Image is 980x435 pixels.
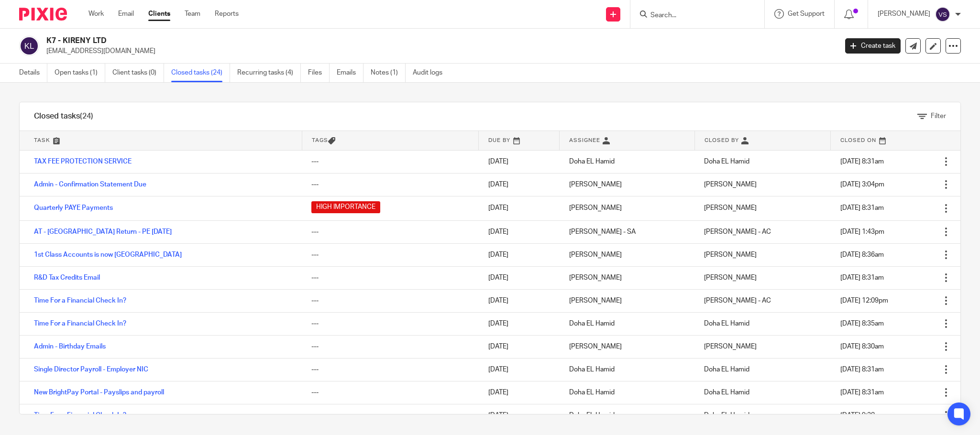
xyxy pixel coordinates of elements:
[560,404,695,427] td: Doha EL Hamid
[112,64,164,82] a: Client tasks (0)
[840,205,884,211] span: [DATE] 8:31am
[704,389,749,396] span: Doha EL Hamid
[34,274,100,281] a: R&D Tax Credits Email
[34,366,148,373] a: Single Director Payroll - Employer NIC
[55,64,105,82] a: Open tasks (1)
[311,388,469,397] div: ---
[560,150,695,173] td: Doha EL Hamid
[479,243,560,266] td: [DATE]
[308,64,330,82] a: Files
[479,358,560,381] td: [DATE]
[840,412,884,419] span: [DATE] 9:38am
[840,366,884,373] span: [DATE] 8:31am
[148,9,170,19] a: Clients
[704,181,757,188] span: [PERSON_NAME]
[704,228,771,235] span: [PERSON_NAME] - AC
[311,319,469,328] div: ---
[479,335,560,358] td: [DATE]
[19,36,39,56] img: svg%3E
[479,266,560,289] td: [DATE]
[311,342,469,351] div: ---
[845,38,901,54] a: Create task
[237,64,301,82] a: Recurring tasks (4)
[560,196,695,220] td: [PERSON_NAME]
[560,289,695,312] td: [PERSON_NAME]
[215,9,239,19] a: Reports
[34,320,126,327] a: Time For a Financial Check In?
[560,381,695,404] td: Doha EL Hamid
[311,227,469,237] div: ---
[80,112,93,120] span: (24)
[704,274,757,281] span: [PERSON_NAME]
[34,181,146,188] a: Admin - Confirmation Statement Due
[560,243,695,266] td: [PERSON_NAME]
[560,266,695,289] td: [PERSON_NAME]
[704,251,757,258] span: [PERSON_NAME]
[34,297,126,304] a: Time For a Financial Check In?
[19,8,67,21] img: Pixie
[118,9,134,19] a: Email
[704,297,771,304] span: [PERSON_NAME] - AC
[840,320,884,327] span: [DATE] 8:35am
[704,343,757,350] span: [PERSON_NAME]
[704,158,749,165] span: Doha EL Hamid
[88,9,104,19] a: Work
[704,366,749,373] span: Doha EL Hamid
[311,157,469,166] div: ---
[840,343,884,350] span: [DATE] 8:30am
[479,404,560,427] td: [DATE]
[19,64,47,82] a: Details
[479,196,560,220] td: [DATE]
[840,274,884,281] span: [DATE] 8:31am
[931,113,946,120] span: Filter
[171,64,230,82] a: Closed tasks (24)
[840,228,884,235] span: [DATE] 1:43pm
[479,220,560,243] td: [DATE]
[34,111,93,121] h1: Closed tasks
[704,205,757,211] span: [PERSON_NAME]
[311,273,469,283] div: ---
[878,9,930,19] p: [PERSON_NAME]
[704,320,749,327] span: Doha EL Hamid
[704,412,749,419] span: Doha EL Hamid
[46,46,831,56] p: [EMAIL_ADDRESS][DOMAIN_NAME]
[311,411,469,420] div: ---
[311,365,469,374] div: ---
[337,64,363,82] a: Emails
[413,64,450,82] a: Audit logs
[479,289,560,312] td: [DATE]
[479,173,560,196] td: [DATE]
[560,312,695,335] td: Doha EL Hamid
[560,220,695,243] td: [PERSON_NAME] - SA
[34,389,164,396] a: New BrightPay Portal - Payslips and payroll
[935,7,950,22] img: svg%3E
[34,251,182,258] a: 1st Class Accounts is now [GEOGRAPHIC_DATA]
[788,11,825,17] span: Get Support
[560,335,695,358] td: [PERSON_NAME]
[840,158,884,165] span: [DATE] 8:31am
[650,11,736,20] input: Search
[34,228,172,235] a: AT - [GEOGRAPHIC_DATA] Return - PE [DATE]
[34,412,126,419] a: Time For a Financial Check In?
[46,36,674,46] h2: K7 - KIRENY LTD
[840,181,884,188] span: [DATE] 3:04pm
[560,173,695,196] td: [PERSON_NAME]
[34,205,113,211] a: Quarterly PAYE Payments
[479,381,560,404] td: [DATE]
[371,64,406,82] a: Notes (1)
[311,250,469,260] div: ---
[311,180,469,189] div: ---
[34,158,132,165] a: TAX FEE PROTECTION SERVICE
[840,251,884,258] span: [DATE] 8:36am
[479,150,560,173] td: [DATE]
[560,358,695,381] td: Doha EL Hamid
[840,389,884,396] span: [DATE] 8:31am
[302,131,479,150] th: Tags
[479,312,560,335] td: [DATE]
[185,9,200,19] a: Team
[34,343,106,350] a: Admin - Birthday Emails
[311,296,469,305] div: ---
[840,297,888,304] span: [DATE] 12:09pm
[311,201,380,213] span: HIGH IMPORTANCE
